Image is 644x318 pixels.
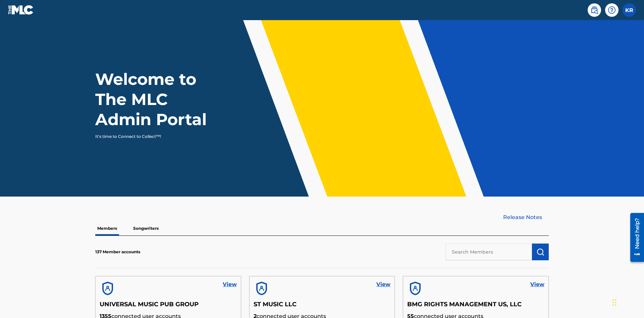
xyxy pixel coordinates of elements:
[536,248,544,256] img: Search Works
[376,280,390,288] a: View
[254,280,270,297] img: account
[407,280,423,297] img: account
[8,5,34,15] img: MLC Logo
[100,280,116,297] img: account
[223,280,237,288] a: View
[445,244,532,260] input: Search Members
[95,249,140,255] p: 137 Member accounts
[530,280,544,288] a: View
[608,6,616,14] img: help
[503,213,549,221] a: Release Notes
[407,301,544,312] h5: BMG RIGHTS MANAGEMENT US, LLC
[623,3,636,17] div: User Menu
[610,286,644,318] iframe: Chat Widget
[131,221,161,235] p: Songwriters
[588,3,601,17] a: Public Search
[625,210,644,265] iframe: Resource Center
[100,301,237,312] h5: UNIVERSAL MUSIC PUB GROUP
[95,134,212,140] p: It's time to Connect to Collect™!
[95,221,119,235] p: Members
[95,69,221,129] h1: Welcome to The MLC Admin Portal
[254,301,391,312] h5: ST MUSIC LLC
[605,3,619,17] div: Help
[612,293,616,313] div: Drag
[590,6,598,14] img: search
